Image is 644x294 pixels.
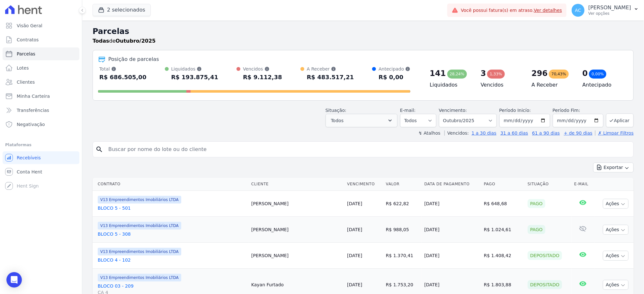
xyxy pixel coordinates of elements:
label: Situação: [326,108,346,113]
label: E-mail: [400,108,416,113]
div: 296 [532,68,548,79]
button: Ações [603,251,629,261]
div: A Receber [307,66,354,72]
a: [DATE] [347,201,362,206]
p: [PERSON_NAME] [588,4,631,11]
button: Aplicar [606,113,634,127]
h4: Antecipado [583,81,623,89]
div: Plataformas [5,141,77,149]
div: Antecipado [379,66,410,72]
input: Buscar por nome do lote ou do cliente [104,143,631,156]
span: V13 Empreendimentos Imobiliários LTDA [98,248,181,256]
div: 0,00% [589,70,606,79]
span: Negativação [17,121,45,128]
label: Vencimento: [439,108,467,113]
span: Contratos [17,37,39,43]
a: + de 90 dias [564,130,593,136]
strong: Todas [93,38,109,44]
td: R$ 1.408,42 [481,243,525,269]
div: Depositado [528,280,562,289]
span: Conta Hent [17,169,42,175]
span: V13 Empreendimentos Imobiliários LTDA [98,274,181,281]
p: Ver opções [588,11,631,16]
a: Lotes [3,62,79,74]
label: Período Inicío: [499,108,531,113]
a: [DATE] [347,282,362,287]
a: Clientes [3,76,79,88]
button: Ações [603,199,629,209]
span: Minha Carteira [17,93,50,99]
div: 28,24% [447,70,467,79]
label: ↯ Atalhos [418,130,440,136]
td: R$ 988,05 [383,217,422,243]
h4: A Receber [532,81,572,89]
td: R$ 648,68 [481,191,525,217]
h4: Vencidos [481,81,521,89]
a: BLOCO 4 - 102 [98,257,246,263]
label: Período Fim: [553,107,604,114]
a: Parcelas [3,47,79,60]
td: R$ 1.370,41 [383,243,422,269]
button: Ações [603,280,629,290]
span: Parcelas [17,51,35,57]
span: Você possui fatura(s) em atraso. [461,7,562,14]
a: 1 a 30 dias [472,130,496,136]
div: R$ 483.517,21 [307,72,354,82]
td: R$ 1.024,61 [481,217,525,243]
button: Ações [603,225,629,235]
th: Valor [383,178,422,191]
div: 1,33% [487,70,505,79]
div: 0 [583,68,588,79]
button: Todos [326,114,398,127]
span: V13 Empreendimentos Imobiliários LTDA [98,222,181,230]
td: R$ 622,82 [383,191,422,217]
td: [DATE] [422,243,481,269]
button: 2 selecionados [93,4,151,16]
a: BLOCO 5 - 308 [98,231,246,237]
th: Contrato [93,178,249,191]
h2: Parcelas [93,26,634,37]
span: Transferências [17,107,49,113]
button: Exportar [593,163,634,172]
span: AC [575,8,581,13]
td: [DATE] [422,217,481,243]
div: 3 [481,68,486,79]
strong: Outubro/2025 [116,38,156,44]
a: [DATE] [347,227,362,232]
td: [PERSON_NAME] [249,217,344,243]
span: Recebíveis [17,155,41,161]
a: Transferências [3,104,79,117]
a: Visão Geral [3,19,79,32]
div: Total [99,66,147,72]
div: Posição de parcelas [108,55,159,63]
div: Vencidos [243,66,282,72]
span: Visão Geral [17,22,42,29]
a: Contratos [3,33,79,46]
div: Pago [528,225,545,234]
a: Negativação [3,118,79,131]
span: V13 Empreendimentos Imobiliários LTDA [98,196,181,204]
a: ✗ Limpar Filtros [595,130,634,136]
th: E-mail [572,178,595,191]
div: Open Intercom Messenger [6,272,22,288]
td: [PERSON_NAME] [249,243,344,269]
div: R$ 9.112,38 [243,72,282,82]
span: Lotes [17,65,29,71]
th: Data de Pagamento [422,178,481,191]
a: [DATE] [347,253,362,258]
a: Ver detalhes [534,8,562,13]
label: Vencidos: [444,130,469,136]
th: Situação [525,178,572,191]
a: Recebíveis [3,151,79,164]
div: R$ 0,00 [379,72,410,82]
th: Cliente [249,178,344,191]
div: R$ 686.505,00 [99,72,147,82]
div: 141 [430,68,446,79]
div: Depositado [528,251,562,260]
span: Todos [331,117,344,124]
h4: Liquidados [430,81,470,89]
a: Minha Carteira [3,90,79,103]
a: 61 a 90 dias [532,130,560,136]
th: Pago [481,178,525,191]
div: Liquidados [171,66,219,72]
